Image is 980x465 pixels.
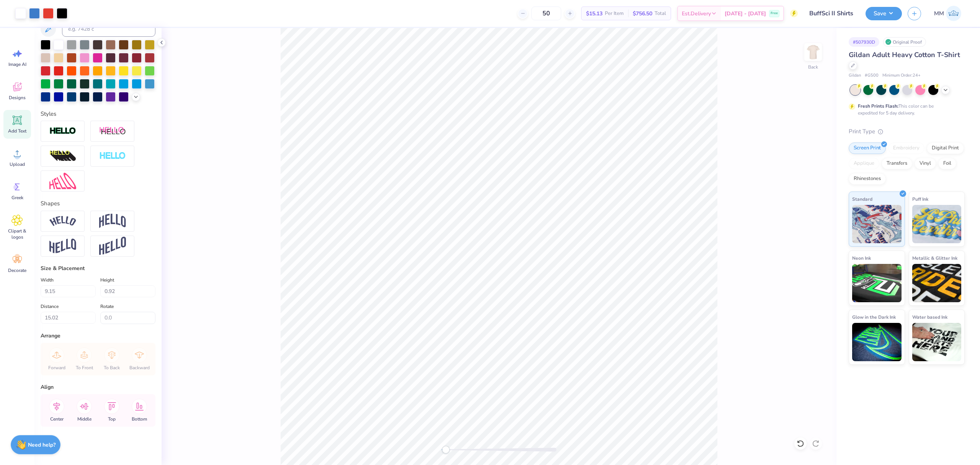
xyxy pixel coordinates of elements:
[99,214,126,228] img: Arch
[912,195,928,203] span: Puff Ink
[849,50,960,59] span: Gildan Adult Heavy Cotton T-Shirt
[771,11,778,16] span: Free
[934,9,944,18] span: MM
[938,158,956,169] div: Foil
[912,323,962,361] img: Water based Ink
[605,10,624,18] span: Per Item
[5,228,30,240] span: Clipart & logos
[888,142,924,154] div: Embroidery
[8,267,26,273] span: Decorate
[41,302,59,311] label: Distance
[883,37,926,47] div: Original Proof
[882,158,912,169] div: Transfers
[62,21,155,37] input: e.g. 7428 c
[99,152,126,160] img: Negative Space
[8,61,26,67] span: Image AI
[633,10,652,18] span: $756.50
[725,10,766,18] span: [DATE] - [DATE]
[866,7,902,20] button: Save
[442,446,449,454] div: Accessibility label
[28,441,56,449] strong: Need help?
[882,72,921,79] span: Minimum Order: 24 +
[49,239,76,254] img: Flag
[531,7,561,20] input: – –
[852,264,902,302] img: Neon Ink
[858,103,898,109] strong: Fresh Prints Flash:
[912,313,947,321] span: Water based Ink
[849,142,886,154] div: Screen Print
[108,416,116,422] span: Top
[804,6,860,21] input: Untitled Design
[49,150,76,162] img: 3D Illusion
[50,416,64,422] span: Center
[915,158,936,169] div: Vinyl
[849,72,861,79] span: Gildan
[858,103,952,116] div: This color can be expedited for 5 day delivery.
[865,72,879,79] span: # G500
[852,254,871,262] span: Neon Ink
[852,205,902,243] img: Standard
[41,383,155,391] div: Align
[99,126,126,136] img: Shadow
[852,323,902,361] img: Glow in the Dark Ink
[912,205,962,243] img: Puff Ink
[77,416,91,422] span: Middle
[41,199,60,208] label: Shapes
[8,128,26,134] span: Add Text
[99,237,126,255] img: Rise
[49,173,76,189] img: Free Distort
[9,95,26,101] span: Designs
[655,10,666,18] span: Total
[41,110,56,118] label: Styles
[927,142,964,154] div: Digital Print
[100,275,114,285] label: Height
[912,264,962,302] img: Metallic & Glitter Ink
[808,64,818,70] div: Back
[132,416,147,422] span: Bottom
[41,332,155,340] div: Arrange
[849,158,879,169] div: Applique
[931,6,965,21] a: MM
[49,127,76,136] img: Stroke
[41,275,54,285] label: Width
[912,254,957,262] span: Metallic & Glitter Ink
[849,127,965,136] div: Print Type
[852,195,872,203] span: Standard
[946,6,961,21] img: Mariah Myssa Salurio
[100,302,114,311] label: Rotate
[682,10,711,18] span: Est. Delivery
[41,264,155,272] div: Size & Placement
[849,173,886,185] div: Rhinestones
[805,44,821,60] img: Back
[11,195,23,201] span: Greek
[849,37,879,47] div: # 507930D
[10,161,25,167] span: Upload
[586,10,603,18] span: $15.13
[49,216,76,226] img: Arc
[852,313,896,321] span: Glow in the Dark Ink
